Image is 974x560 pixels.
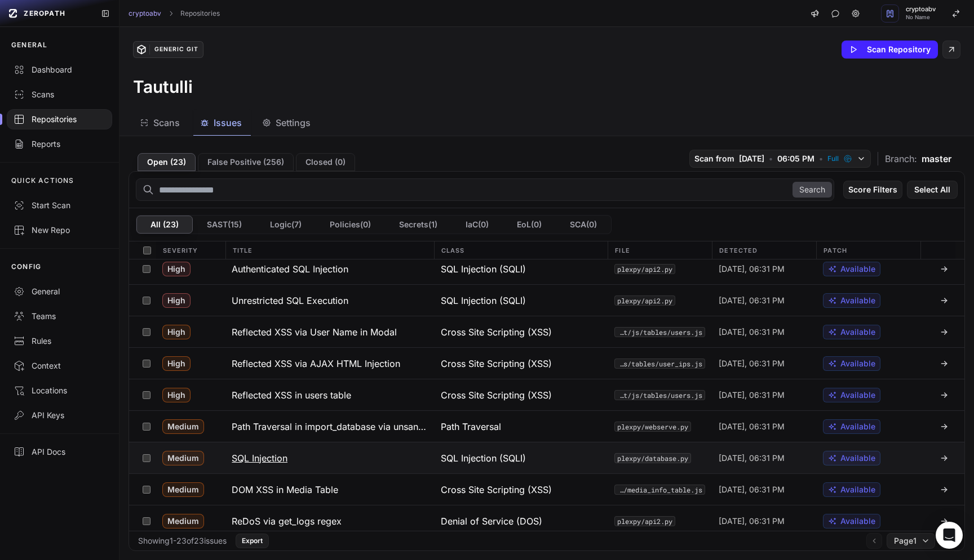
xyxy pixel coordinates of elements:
span: SQL Injection (SQLI) [441,262,526,276]
span: Available [840,326,875,338]
span: Available [840,358,875,369]
code: plexpy/api2.py [614,264,675,274]
div: Medium ReDoS via get_logs regex Denial of Service (DOS) plexpy/api2.py [DATE], 06:31 PM Available [129,505,964,536]
h3: Reflected XSS via AJAX HTML Injection [232,357,400,370]
button: data/interfaces/default/js/tables/users.js [614,390,705,400]
div: High Reflected XSS via User Name in Modal Cross Site Scripting (XSS) data/interfaces/default/js/t... [129,316,964,347]
button: Scan Repository [842,41,938,59]
p: CONFIG [11,262,41,271]
button: SAST(15) [193,216,256,234]
button: EoL(0) [503,216,556,234]
button: Select All [907,181,958,199]
button: SCA(0) [556,216,611,234]
div: High Unrestricted SQL Execution SQL Injection (SQLI) plexpy/api2.py [DATE], 06:31 PM Available [129,284,964,316]
span: SQL Injection (SQLI) [441,451,526,465]
div: Teams [14,311,105,322]
div: Patch [816,241,920,259]
code: plexpy/database.py [614,453,691,463]
h3: ReDoS via get_logs regex [232,514,342,528]
span: [DATE], 06:31 PM [719,358,785,369]
span: Settings [276,116,311,129]
span: Cross Site Scripting (XSS) [441,483,552,496]
div: Start Scan [14,200,105,211]
span: Full [827,154,839,163]
button: ReDoS via get_logs regex [225,505,433,536]
button: data/interfaces/default/js/tables/media_info_table.js [614,485,705,495]
div: Open Intercom Messenger [936,522,963,549]
button: Reflected XSS in users table [225,379,433,410]
div: Showing 1 - 23 of 23 issues [138,535,227,546]
div: Locations [14,385,105,396]
button: Secrets(1) [385,216,451,234]
span: Page 1 [894,535,917,546]
span: Available [840,263,875,275]
h3: Unrestricted SQL Execution [232,294,348,307]
button: Authenticated SQL Injection [225,253,433,284]
nav: breadcrumb [129,9,220,18]
button: Export [236,534,269,548]
h3: Path Traversal in import_database via unsanitized filename [232,420,427,433]
h3: Reflected XSS in users table [232,388,351,402]
div: Severity [156,241,225,259]
h3: Tautulli [133,77,193,97]
button: Scan from [DATE] • 06:05 PM • Full [689,150,871,168]
span: master [922,152,951,165]
span: • [769,153,773,164]
div: Detected [712,241,816,259]
span: Cross Site Scripting (XSS) [441,388,552,402]
span: [DATE], 06:31 PM [719,516,785,527]
h3: Authenticated SQL Injection [232,262,348,276]
span: [DATE], 06:31 PM [719,326,785,338]
div: Scans [14,89,105,100]
button: SQL Injection [225,442,433,473]
span: Cross Site Scripting (XSS) [441,357,552,370]
div: New Repo [14,225,105,236]
span: Medium [162,451,204,465]
span: Path Traversal [441,420,501,433]
button: DOM XSS in Media Table [225,474,433,505]
button: IaC(0) [451,216,503,234]
div: Medium Path Traversal in import_database via unsanitized filename Path Traversal plexpy/webserve.... [129,410,964,442]
span: [DATE], 06:31 PM [719,484,785,495]
span: High [162,293,191,308]
p: QUICK ACTIONS [11,176,74,185]
svg: chevron right, [167,10,175,17]
code: plexpy/webserve.py [614,422,691,432]
span: Available [840,516,875,527]
a: Repositories [180,9,220,18]
div: Context [14,360,105,371]
span: • [819,153,823,164]
code: data/interfaces/default/js/tables/users.js [614,327,705,337]
button: False Positive (256) [198,153,294,171]
div: High Authenticated SQL Injection SQL Injection (SQLI) plexpy/api2.py [DATE], 06:31 PM Available [129,253,964,284]
span: Issues [214,116,242,129]
div: Rules [14,335,105,347]
code: plexpy/api2.py [614,516,675,526]
span: cryptoabv [906,6,936,12]
div: Medium SQL Injection SQL Injection (SQLI) plexpy/database.py [DATE], 06:31 PM Available [129,442,964,473]
div: API Keys [14,410,105,421]
button: Open (23) [138,153,196,171]
p: GENERAL [11,41,47,50]
span: Cross Site Scripting (XSS) [441,325,552,339]
span: High [162,262,191,276]
span: [DATE], 06:31 PM [719,389,785,401]
button: Page1 [887,533,935,549]
span: High [162,356,191,371]
div: Repositories [14,114,105,125]
button: All (23) [136,216,193,234]
button: Policies(0) [316,216,385,234]
button: Score Filters [843,181,902,199]
button: Unrestricted SQL Execution [225,285,433,316]
span: [DATE], 06:31 PM [719,421,785,432]
h3: DOM XSS in Media Table [232,483,338,496]
div: High Reflected XSS in users table Cross Site Scripting (XSS) data/interfaces/default/js/tables/us... [129,379,964,410]
h3: SQL Injection [232,451,287,465]
span: Available [840,295,875,306]
button: Search [793,182,832,198]
span: 06:05 PM [777,153,814,164]
div: Reports [14,138,105,150]
a: cryptoabv [129,9,161,18]
span: [DATE], 06:31 PM [719,263,785,275]
span: Medium [162,482,204,497]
